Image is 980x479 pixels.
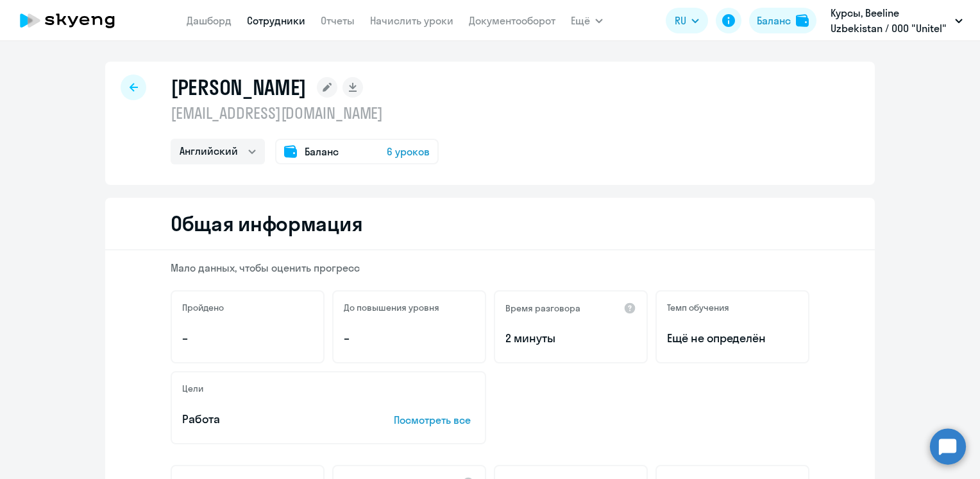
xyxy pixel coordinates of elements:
p: Работа [182,411,354,428]
p: Мало данных, чтобы оценить прогресс [171,261,809,275]
span: Ещё [571,13,590,28]
h5: Цели [182,383,203,394]
p: 2 минуты [505,330,636,347]
a: Начислить уроки [370,14,453,27]
a: Дашборд [187,14,232,27]
span: RU [675,13,686,28]
button: Балансbalance [749,8,816,33]
h5: До повышения уровня [344,302,439,313]
h5: Темп обучения [667,302,729,313]
p: Посмотреть все [394,412,475,428]
p: – [344,330,475,347]
span: 6 уроков [387,144,430,159]
div: Баланс [757,13,791,28]
p: [EMAIL_ADDRESS][DOMAIN_NAME] [171,103,439,123]
span: Баланс [305,144,339,159]
a: Отчеты [321,14,355,27]
h2: Общая информация [171,211,362,236]
a: Документооборот [469,14,555,27]
img: balance [796,14,809,27]
button: Ещё [571,8,603,33]
a: Сотрудники [247,14,305,27]
button: Курсы, Beeline Uzbekistan / ООО "Unitel" [824,5,969,36]
h5: Время разговора [505,302,580,314]
h1: [PERSON_NAME] [171,74,307,100]
button: RU [666,8,708,33]
h5: Пройдено [182,302,224,313]
span: Ещё не определён [667,330,798,347]
p: – [182,330,313,347]
p: Курсы, Beeline Uzbekistan / ООО "Unitel" [831,5,950,36]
